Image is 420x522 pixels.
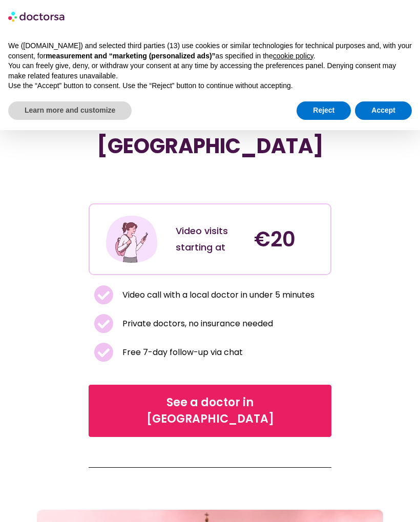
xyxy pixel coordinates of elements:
p: Use the “Accept” button to consent. Use the “Reject” button to continue without accepting. [8,81,412,91]
span: Private doctors, no insurance needed [120,317,273,331]
p: We ([DOMAIN_NAME]) and selected third parties (13) use cookies or similar technologies for techni... [8,41,412,61]
button: Accept [355,101,412,120]
strong: measurement and “marketing (personalized ads)” [46,52,215,60]
span: See a doctor in [GEOGRAPHIC_DATA] [102,394,318,427]
iframe: Customer reviews powered by Trustpilot [94,181,326,193]
div: Video visits starting at [176,223,244,256]
p: You can freely give, deny, or withdraw your consent at any time by accessing the preferences pane... [8,61,412,81]
iframe: Customer reviews powered by Trustpilot [94,169,326,181]
a: See a doctor in [GEOGRAPHIC_DATA] [89,385,331,437]
button: Reject [297,101,351,120]
a: cookie policy [273,52,313,60]
button: Learn more and customize [8,101,132,120]
span: Video call with a local doctor in under 5 minutes [120,288,314,302]
img: logo [8,8,66,25]
h4: €20 [254,227,322,252]
img: Illustration depicting a young woman in a casual outfit, engaged with her smartphone. She has a p... [104,212,159,266]
span: Free 7-day follow-up via chat [120,345,243,360]
h1: See a doctor online in minutes in [GEOGRAPHIC_DATA] [94,85,326,158]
